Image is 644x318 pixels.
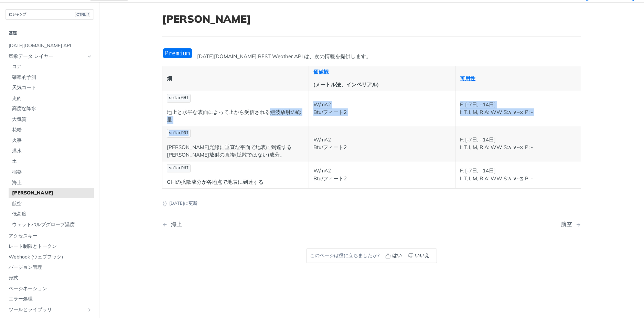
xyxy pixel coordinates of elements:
[5,252,94,262] a: Webhook (ウェブフック)
[392,252,402,259] span: はい
[9,178,94,188] a: 海上
[9,285,92,292] span: ページネーション
[162,53,581,61] p: [DATE][DOMAIN_NAME] REST Weather API は、次の情報を提供します。
[9,104,94,114] a: 高度な降水
[9,233,92,240] span: アクセスキー
[9,156,94,167] a: 土
[9,167,94,177] a: 稲妻
[9,220,94,230] a: ウェットバルブグローブ温度
[9,243,92,250] span: レート制限とトークン
[5,262,94,273] a: バージョン管理
[167,144,304,159] p: [PERSON_NAME]光線に垂直な平面で地表に到達する[PERSON_NAME]放射の直接(拡散ではない)成分。
[310,252,379,259] font: このページは役に立ちましたか?
[9,42,92,49] span: [DATE][DOMAIN_NAME] API
[5,284,94,294] a: ページネーション
[169,131,189,136] span: solarDNI
[5,231,94,241] a: アクセスキー
[9,114,94,125] a: 大気質
[313,68,329,75] a: 価値観
[12,158,92,165] span: 土
[9,296,92,303] span: エラー処理
[12,179,92,186] span: 海上
[9,125,94,135] a: 花粉
[12,221,92,228] span: ウェットバルブグローブ温度
[460,136,576,151] p: F: [-7日, +14日] I: T, I, M, R A: WW S:∧ ∨~⧖ P: -
[313,101,451,116] p: W/m^2 Btu/フィート2
[169,200,197,207] font: [DATE]に更新
[12,211,92,218] span: 低高度
[383,251,406,261] button: はい
[5,41,94,51] a: [DATE][DOMAIN_NAME] API
[5,294,94,304] a: エラー処理
[9,209,94,219] a: 低高度
[9,199,94,209] a: 航空
[561,221,581,227] a: 次のページ: 航空
[12,84,92,91] span: 天気コード
[162,13,581,25] h1: [PERSON_NAME]
[169,96,189,100] span: solarGHI
[9,93,94,104] a: 史的
[460,167,576,182] p: F: [-7日, +14日] I: T, I, M, R A: WW S:∧ ∨~⧖ P: -
[460,101,576,116] p: F: [-7日, +14日] I: T, I, M, R A: WW S:∧ ∨~⧖ P: -
[167,108,304,124] p: 地上と水平な表面によって上から受信される短波放射の総量
[9,135,94,146] a: 火事
[9,264,92,271] span: バージョン管理
[9,275,92,282] span: 形式
[5,51,94,62] a: 気象データ レイヤー気象データレイヤーのサブページを非表示にする
[313,167,451,182] p: W/m^2 Btu/フィート2
[313,136,451,151] p: W/m^2 Btu/フィート2
[162,221,342,227] a: 前のページ: 海事
[87,307,92,312] button: ツールとライブラリのサブページを表示する
[12,95,92,102] span: 史的
[9,72,94,83] a: 確率的予測
[5,273,94,283] a: 形式
[12,137,92,144] span: 火事
[5,305,94,315] a: ツールとライブラリツールとライブラリのサブページを表示する
[9,12,26,17] font: にジャンプ
[9,62,94,72] a: コア
[5,241,94,252] a: レート制限とトークン
[9,254,92,261] span: Webhook (ウェブフック)
[561,221,576,227] div: 航空
[12,190,92,197] span: [PERSON_NAME]
[9,188,94,198] a: [PERSON_NAME]
[12,148,92,155] span: 洪水
[167,75,304,83] p: 畑
[162,214,581,234] nav: ページネーションコントロール
[460,75,475,82] a: 可用性
[313,81,451,89] p: (メートル法、インペリアル)
[9,53,85,60] span: 気象データ レイヤー
[12,127,92,134] span: 花粉
[12,200,92,207] span: 航空
[12,169,92,176] span: 稲妻
[75,12,90,17] span: CTRL-/
[9,83,94,93] a: 天気コード
[87,54,92,59] button: 気象データレイヤーのサブページを非表示にする
[415,252,429,259] span: いいえ
[9,146,94,156] a: 洪水
[12,116,92,123] span: 大気質
[168,221,182,227] div: 海上
[5,9,94,20] button: にジャンプCTRL-/
[167,178,304,186] p: GHIの拡散成分が各地点で地表に到達する
[5,30,94,36] h2: 基礎
[12,74,92,81] span: 確率的予測
[12,63,92,70] span: コア
[169,166,189,171] span: solarDHI
[12,105,92,112] span: 高度な降水
[9,306,85,313] span: ツールとライブラリ
[406,251,433,261] button: いいえ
